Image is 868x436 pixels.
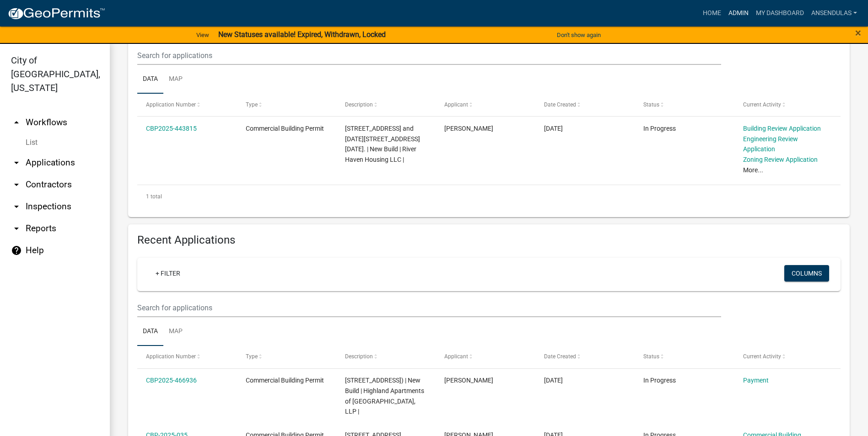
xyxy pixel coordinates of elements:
datatable-header-cell: Status [635,94,734,116]
datatable-header-cell: Applicant [436,346,535,368]
datatable-header-cell: Status [635,346,734,368]
span: Application Number [146,101,196,108]
datatable-header-cell: Description [336,94,436,116]
button: Columns [784,265,829,282]
a: More... [743,166,763,174]
span: 905 N Highland Ave (Building #2) | New Build | Highland Apartments of New Ulm, LLP | [345,377,424,415]
span: 1800 North Highland Avenue and 1425-1625 Maplewood Drive. | New Build | River Haven Housing LLC | [345,125,420,163]
a: Home [699,5,725,22]
a: + Filter [148,265,188,282]
span: In Progress [643,377,676,384]
span: Status [643,101,659,108]
span: Status [643,353,659,360]
a: Map [163,65,188,94]
span: Description [345,101,373,108]
datatable-header-cell: Applicant [436,94,535,116]
a: CBP2025-443815 [146,125,197,132]
a: CBP2025-466936 [146,377,197,384]
span: Application Number [146,353,196,360]
datatable-header-cell: Current Activity [734,94,834,116]
a: Payment [743,377,769,384]
span: Date Created [544,101,576,108]
span: Commercial Building Permit [246,377,324,384]
a: Engineering Review Application [743,135,798,153]
span: Zac Rosenow [444,377,493,384]
span: In Progress [643,125,676,132]
a: Map [163,317,188,346]
h4: Recent Applications [137,234,841,247]
span: × [855,27,861,39]
datatable-header-cell: Current Activity [734,346,834,368]
input: Search for applications [137,46,721,65]
span: Dean Madagan [444,125,493,132]
a: My Dashboard [752,5,808,22]
span: Date Created [544,353,576,360]
i: arrow_drop_down [11,223,22,234]
span: Current Activity [743,101,781,108]
span: 08/20/2025 [544,377,563,384]
strong: New Statuses available! Expired, Withdrawn, Locked [218,30,386,39]
span: Applicant [444,353,468,360]
datatable-header-cell: Type [237,346,336,368]
a: Zoning Review Application [743,156,818,163]
i: arrow_drop_down [11,201,22,212]
span: Applicant [444,101,468,108]
input: Search for applications [137,298,721,317]
i: arrow_drop_up [11,117,22,128]
a: View [193,27,213,43]
i: help [11,245,22,256]
a: Data [137,65,163,94]
button: Close [855,27,861,38]
i: arrow_drop_down [11,179,22,190]
span: Description [345,353,373,360]
span: Type [246,101,258,108]
div: 1 total [137,185,841,208]
a: Building Review Application [743,125,821,132]
datatable-header-cell: Type [237,94,336,116]
span: Commercial Building Permit [246,125,324,132]
a: Data [137,317,163,346]
a: Admin [725,5,752,22]
span: Type [246,353,258,360]
i: arrow_drop_down [11,157,22,168]
span: 07/01/2025 [544,125,563,132]
datatable-header-cell: Application Number [137,346,237,368]
datatable-header-cell: Date Created [535,346,635,368]
span: Current Activity [743,353,781,360]
button: Don't show again [553,27,604,43]
a: ansendulas [808,5,861,22]
datatable-header-cell: Application Number [137,94,237,116]
datatable-header-cell: Date Created [535,94,635,116]
datatable-header-cell: Description [336,346,436,368]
